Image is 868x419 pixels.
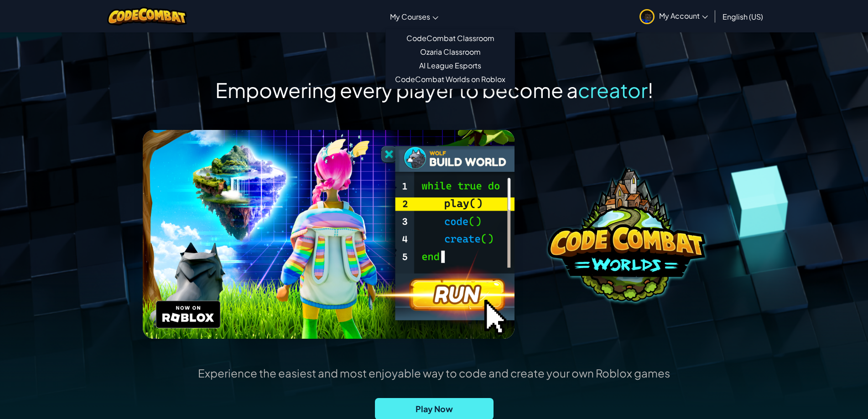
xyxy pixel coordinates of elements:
a: My Courses [385,4,443,29]
a: Ozaria Classroom [386,45,515,59]
a: CodeCombat Worlds on Roblox [386,72,515,86]
span: My Account [659,11,708,21]
img: header.png [143,130,515,339]
img: CodeCombat logo [107,7,187,26]
span: creator [578,77,648,103]
span: English (US) [722,12,763,21]
a: English (US) [718,4,768,29]
a: CodeCombat Classroom [386,31,515,45]
img: avatar [639,9,655,24]
p: Experience the easiest and most enjoyable way to code and create your own Roblox games [198,366,670,380]
img: coco-worlds-no-desc.png [548,167,705,302]
a: AI League Esports [386,59,515,72]
a: My Account [635,2,712,31]
span: Empowering every player to become a [215,77,578,103]
span: My Courses [390,12,430,21]
span: ! [648,77,653,103]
